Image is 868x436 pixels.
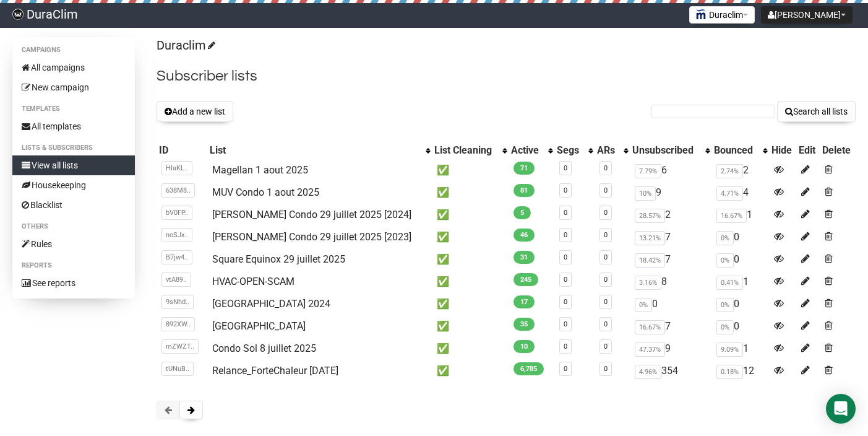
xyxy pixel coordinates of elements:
span: 9.09% [716,342,743,357]
td: ✅ [432,271,509,293]
th: Bounced: No sort applied, activate to apply an ascending sort [711,142,770,159]
li: Reports [12,258,135,273]
td: 1 [711,271,770,293]
td: 354 [630,360,711,382]
button: Duraclim [689,6,755,24]
span: mZWZT.. [161,339,199,354]
span: 31 [513,251,535,264]
span: HIaKL.. [161,161,192,175]
div: ID [159,144,205,157]
span: 0% [716,320,734,334]
span: 0.41% [716,276,743,290]
a: New campaign [12,77,135,97]
a: Square Equinox 29 juillet 2025 [212,253,345,265]
a: Magellan 1 aout 2025 [212,164,308,176]
div: Hide [771,144,794,157]
span: 17 [513,295,535,308]
td: 7 [630,248,711,271]
a: Condo Sol 8 juillet 2025 [212,342,316,354]
a: 0 [564,365,567,373]
span: 4.71% [716,186,743,201]
td: 0 [711,226,770,248]
td: 0 [711,248,770,271]
a: 0 [604,209,608,217]
span: 81 [513,184,535,197]
h2: Subscriber lists [157,65,856,87]
li: Lists & subscribers [12,141,135,155]
button: [PERSON_NAME] [761,6,853,24]
a: 0 [564,186,567,194]
a: 0 [564,342,567,351]
span: 638M8.. [161,183,195,198]
td: 7 [630,226,711,248]
a: 0 [604,276,608,284]
td: 8 [630,271,711,293]
span: 28.57% [635,209,665,223]
li: Campaigns [12,43,135,58]
th: Delete: No sort applied, sorting is disabled [820,142,856,159]
div: Bounced [714,144,757,157]
a: All templates [12,116,135,136]
span: 892XW.. [161,317,195,331]
span: 4.96% [635,365,661,379]
li: Templates [12,102,135,116]
td: 2 [711,159,770,181]
td: 1 [711,204,770,226]
img: 1.png [696,9,706,19]
td: 9 [630,338,711,360]
div: List [210,144,419,157]
span: 3.16% [635,276,661,290]
th: ID: No sort applied, sorting is disabled [157,142,207,159]
a: See reports [12,273,135,293]
a: HVAC-OPEN-SCAM [212,276,294,287]
span: 0.18% [716,365,743,379]
td: ✅ [432,181,509,204]
a: Relance_ForteChaleur [DATE] [212,365,338,377]
span: 16.67% [716,209,747,223]
a: 0 [604,231,608,239]
a: 0 [604,186,608,194]
td: 4 [711,181,770,204]
li: Others [12,219,135,234]
td: 1 [711,338,770,360]
span: 245 [513,273,538,286]
span: 35 [513,318,535,331]
a: Blacklist [12,195,135,215]
span: 0% [716,253,734,268]
td: 12 [711,360,770,382]
a: [GEOGRAPHIC_DATA] [212,320,306,332]
span: 9sNhd.. [161,295,194,309]
a: 0 [564,209,567,217]
a: 0 [604,342,608,351]
a: Housekeeping [12,175,135,195]
a: 0 [564,164,567,172]
span: tUNuB.. [161,362,194,376]
a: 0 [604,253,608,261]
span: bV0FP.. [161,206,192,220]
td: 6 [630,159,711,181]
td: 0 [711,293,770,315]
div: Open Intercom Messenger [826,394,856,424]
span: 2.74% [716,164,743,178]
a: 0 [564,231,567,239]
th: ARs: No sort applied, activate to apply an ascending sort [595,142,630,159]
td: ✅ [432,315,509,338]
a: View all lists [12,155,135,175]
td: 0 [630,293,711,315]
a: [GEOGRAPHIC_DATA] 2024 [212,298,330,310]
td: ✅ [432,159,509,181]
span: 13.21% [635,231,665,245]
div: Edit [799,144,817,157]
th: Edit: No sort applied, sorting is disabled [796,142,820,159]
td: 2 [630,204,711,226]
a: 0 [564,298,567,306]
span: 46 [513,229,535,242]
span: 47.37% [635,342,665,357]
span: B7jw4.. [161,250,192,264]
div: Unsubscribed [632,144,699,157]
span: 6,785 [513,362,544,375]
img: 5aae60644da9539b7f169657dce89381 [12,9,24,20]
button: Add a new list [157,101,233,122]
a: [PERSON_NAME] Condo 29 juillet 2025 [2023] [212,231,411,243]
td: ✅ [432,293,509,315]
